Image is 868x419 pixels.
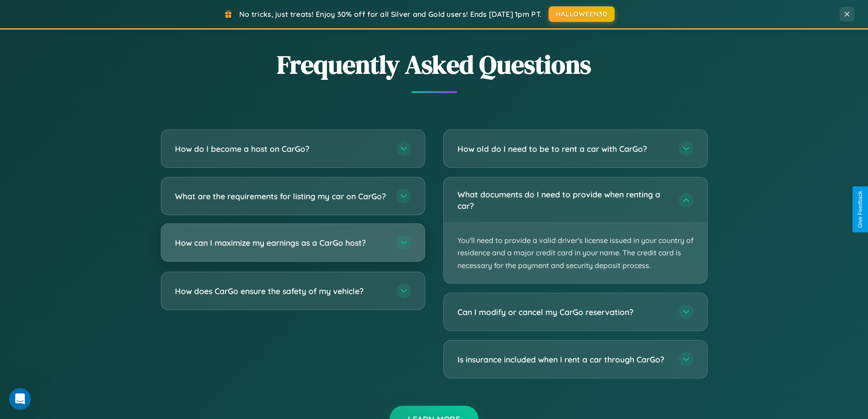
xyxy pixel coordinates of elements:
h3: What are the requirements for listing my car on CarGo? [175,191,387,202]
h2: Frequently Asked Questions [161,47,708,82]
div: Give Feedback [857,191,863,228]
h3: How old do I need to be to rent a car with CarGo? [457,143,670,155]
h3: What documents do I need to provide when renting a car? [457,189,670,211]
iframe: Intercom live chat [9,388,31,410]
h3: How does CarGo ensure the safety of my vehicle? [175,285,387,297]
p: You'll need to provide a valid driver's license issued in your country of residence and a major c... [444,223,707,283]
h3: How can I maximize my earnings as a CarGo host? [175,237,387,248]
h3: Can I modify or cancel my CarGo reservation? [457,306,670,318]
h3: How do I become a host on CarGo? [175,143,387,155]
span: No tricks, just treats! Enjoy 30% off for all Silver and Gold users! Ends [DATE] 1pm PT. [239,10,542,19]
button: HALLOWEEN30 [549,6,615,22]
h3: Is insurance included when I rent a car through CarGo? [457,354,670,365]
